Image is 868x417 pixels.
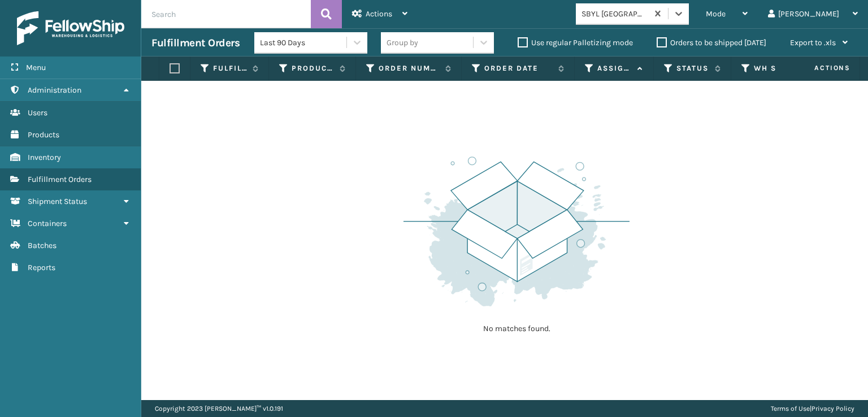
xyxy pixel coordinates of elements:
span: Mode [706,9,726,19]
label: Fulfillment Order Id [213,63,247,73]
span: Actions [366,9,392,19]
span: Products [28,130,59,140]
span: Actions [779,59,857,77]
label: Assigned Carrier Service [597,63,632,73]
div: | [771,400,854,417]
span: Fulfillment Orders [28,175,92,184]
span: Containers [28,219,67,228]
span: Inventory [28,153,61,162]
div: SBYL [GEOGRAPHIC_DATA] [581,8,649,20]
span: Users [28,108,47,118]
label: Product SKU [292,63,334,73]
a: Privacy Policy [811,405,854,412]
label: Orders to be shipped [DATE] [657,38,766,47]
span: Batches [28,241,57,250]
span: Shipment Status [28,197,87,206]
label: Order Date [484,63,553,73]
label: Use regular Palletizing mode [518,38,633,47]
span: Administration [28,85,81,95]
span: Menu [26,63,46,72]
p: Copyright 2023 [PERSON_NAME]™ v 1.0.191 [155,400,283,417]
a: Terms of Use [771,405,810,412]
img: logo [17,11,124,45]
span: Export to .xls [790,38,836,47]
div: Group by [387,37,418,49]
label: WH Ship By Date [754,63,822,73]
div: Last 90 Days [260,37,348,49]
h3: Fulfillment Orders [151,36,240,50]
span: Reports [28,263,55,272]
label: Order Number [379,63,440,73]
label: Status [676,63,709,73]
